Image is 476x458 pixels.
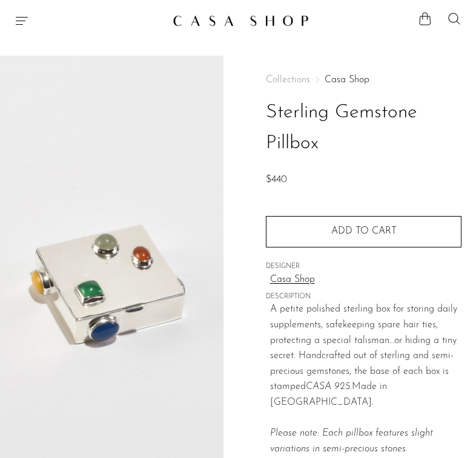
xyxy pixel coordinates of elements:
a: Casa Shop [270,272,461,288]
button: Menu [15,13,29,28]
nav: Breadcrumbs [266,75,461,85]
span: DESCRIPTION [266,292,461,303]
span: $440 [266,175,287,185]
a: Casa Shop [325,75,369,85]
button: Add to cart [266,216,461,247]
span: Collections [266,75,310,85]
h1: Sterling Gemstone Pillbox [266,97,461,159]
span: Add to cart [331,226,397,236]
span: DESIGNER [266,261,461,272]
em: CASA 925. [306,382,352,391]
